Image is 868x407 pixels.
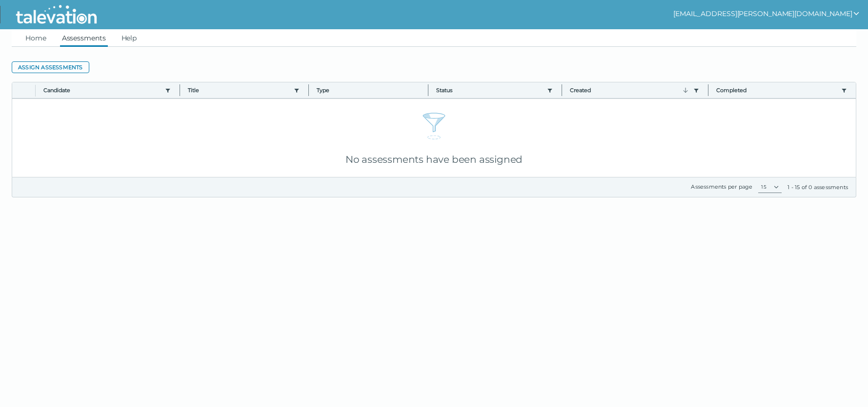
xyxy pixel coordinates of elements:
button: Title [188,86,290,94]
span: No assessments have been assigned [345,154,523,165]
a: Help [120,29,139,47]
button: Completed [716,86,837,94]
button: Assign assessments [12,61,89,73]
button: Column resize handle [177,79,183,100]
a: Home [23,29,48,47]
button: Column resize handle [559,79,565,100]
img: Talevation_Logo_Transparent_white.png [12,2,101,27]
a: Assessments [60,29,108,47]
button: Status [436,86,543,94]
label: Assessments per page [691,183,752,190]
button: Candidate [43,86,161,94]
button: Created [570,86,689,94]
button: Column resize handle [425,79,431,100]
button: show user actions [673,8,860,19]
button: Column resize handle [705,79,711,100]
span: Type [317,86,421,94]
button: Column resize handle [305,79,312,100]
div: 1 - 15 of 0 assessments [787,183,848,191]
